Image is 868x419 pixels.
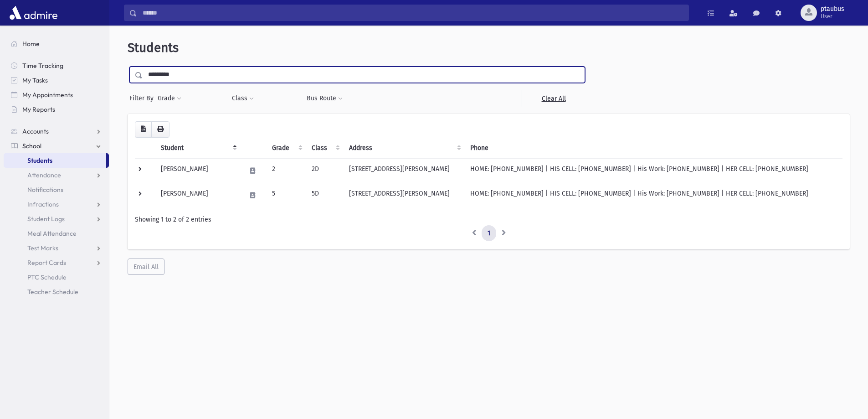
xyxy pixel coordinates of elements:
a: My Tasks [4,73,109,88]
a: Test Marks [4,241,109,255]
a: Accounts [4,124,109,139]
th: Student: activate to sort column descending [155,138,241,159]
span: My Tasks [22,76,48,84]
span: My Reports [22,105,55,114]
span: Infractions [27,200,59,208]
span: Accounts [22,127,49,135]
button: Bus Route [306,90,343,107]
span: Home [22,40,40,48]
span: Notifications [27,186,63,194]
a: Students [4,153,106,168]
th: Phone [465,138,842,159]
a: Report Cards [4,255,109,270]
span: My Appointments [22,91,73,99]
span: ptaubus [821,5,844,13]
span: Test Marks [27,244,58,252]
span: Student Logs [27,215,65,223]
span: Teacher Schedule [27,288,78,296]
a: Infractions [4,197,109,212]
input: Search [137,5,688,21]
img: AdmirePro [7,4,60,22]
span: Report Cards [27,259,66,267]
td: [PERSON_NAME] [155,158,241,183]
a: PTC Schedule [4,270,109,285]
th: Address: activate to sort column ascending [344,138,465,159]
span: Students [27,156,52,165]
span: Filter By [129,93,157,103]
a: My Appointments [4,88,109,102]
span: Students [128,40,179,55]
td: [STREET_ADDRESS][PERSON_NAME] [344,158,465,183]
th: Class: activate to sort column ascending [306,138,344,159]
span: Attendance [27,171,61,179]
a: Home [4,36,109,51]
button: Email All [128,259,164,275]
th: Grade: activate to sort column ascending [267,138,306,159]
div: Showing 1 to 2 of 2 entries [135,215,842,224]
td: HOME: [PHONE_NUMBER] | HIS CELL: [PHONE_NUMBER] | His Work: [PHONE_NUMBER] | HER CELL: [PHONE_NUM... [465,183,842,207]
td: [STREET_ADDRESS][PERSON_NAME] [344,183,465,207]
button: Grade [157,90,182,107]
td: 2 [267,158,306,183]
td: 5D [306,183,344,207]
a: 1 [482,225,496,242]
a: Notifications [4,182,109,197]
span: School [22,142,41,150]
a: Teacher Schedule [4,285,109,299]
a: My Reports [4,102,109,117]
td: HOME: [PHONE_NUMBER] | HIS CELL: [PHONE_NUMBER] | His Work: [PHONE_NUMBER] | HER CELL: [PHONE_NUM... [465,158,842,183]
span: PTC Schedule [27,273,67,281]
span: Meal Attendance [27,229,77,238]
button: Class [231,90,254,107]
a: Time Tracking [4,58,109,73]
td: 2D [306,158,344,183]
td: [PERSON_NAME] [155,183,241,207]
button: Print [151,121,169,138]
a: School [4,139,109,153]
button: CSV [135,121,152,138]
td: 5 [267,183,306,207]
span: Time Tracking [22,62,63,70]
a: Meal Attendance [4,226,109,241]
a: Attendance [4,168,109,182]
span: User [821,13,844,20]
a: Clear All [522,90,585,107]
a: Student Logs [4,212,109,226]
